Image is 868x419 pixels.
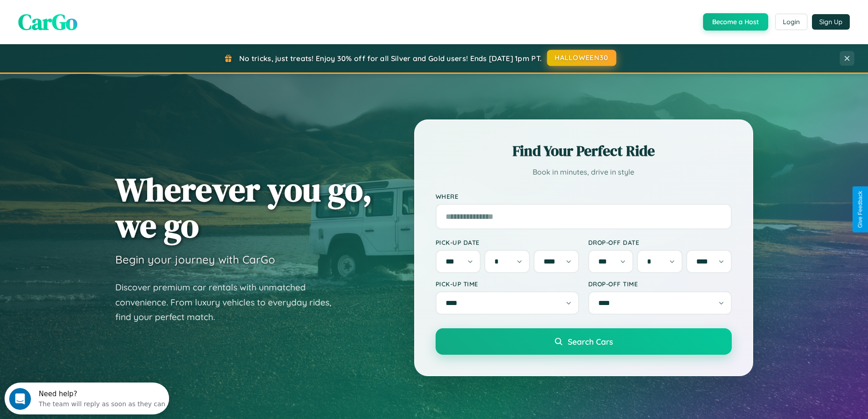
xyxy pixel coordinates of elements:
[115,253,275,266] h3: Begin your journey with CarGo
[436,328,732,355] button: Search Cars
[812,14,850,30] button: Sign Up
[775,14,807,30] button: Login
[436,141,732,161] h2: Find Your Perfect Ride
[547,50,616,66] button: HALLOWEEN30
[436,280,579,288] label: Pick-up Time
[436,238,579,246] label: Pick-up Date
[4,4,169,29] div: Open Intercom Messenger
[18,7,77,37] span: CarGo
[239,54,542,63] span: No tricks, just treats! Enjoy 30% off for all Silver and Gold users! Ends [DATE] 1pm PT.
[588,280,732,288] label: Drop-off Time
[115,171,372,243] h1: Wherever you go, we go
[34,15,161,25] div: The team will reply as soon as they can
[34,8,161,15] div: Need help?
[115,280,343,325] p: Discover premium car rentals with unmatched convenience. From luxury vehicles to everyday rides, ...
[9,388,31,410] iframe: Intercom live chat
[436,192,732,200] label: Where
[436,166,732,179] p: Book in minutes, drive in style
[568,336,613,347] span: Search Cars
[703,13,768,31] button: Become a Host
[5,383,169,414] iframe: Intercom live chat discovery launcher
[588,238,732,246] label: Drop-off Date
[857,191,863,228] div: Give Feedback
